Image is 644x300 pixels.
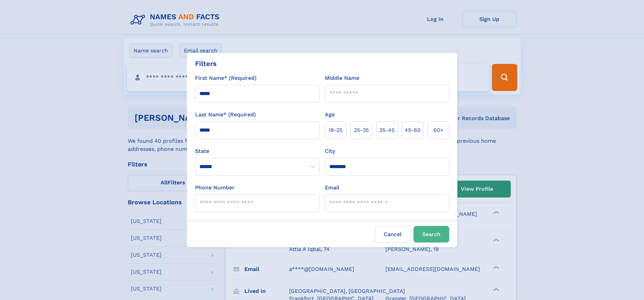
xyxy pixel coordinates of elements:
[375,226,411,243] label: Cancel
[325,111,335,119] label: Age
[354,126,369,134] span: 25‑35
[195,74,257,82] label: First Name* (Required)
[195,111,256,119] label: Last Name* (Required)
[195,59,217,69] div: Filters
[325,74,359,82] label: Middle Name
[329,126,342,134] span: 18‑25
[405,126,421,134] span: 45‑60
[413,226,449,243] button: Search
[379,126,395,134] span: 35‑45
[195,184,235,192] label: Phone Number
[433,126,444,134] span: 60+
[325,147,335,155] label: City
[195,147,319,155] label: State
[325,184,339,192] label: Email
